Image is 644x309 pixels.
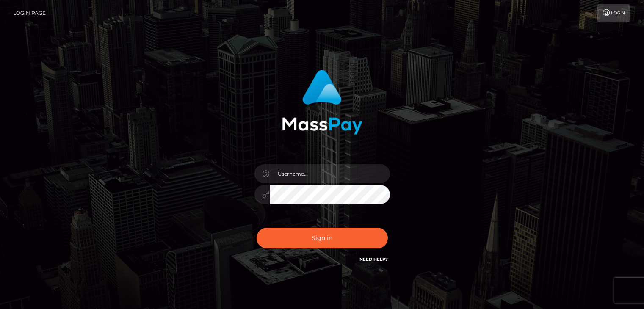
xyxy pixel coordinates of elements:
a: Login Page [13,4,46,22]
a: Need Help? [359,257,388,262]
a: Login [597,4,630,22]
input: Username... [270,164,390,183]
button: Sign in [257,228,388,248]
img: MassPay Login [282,70,362,135]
